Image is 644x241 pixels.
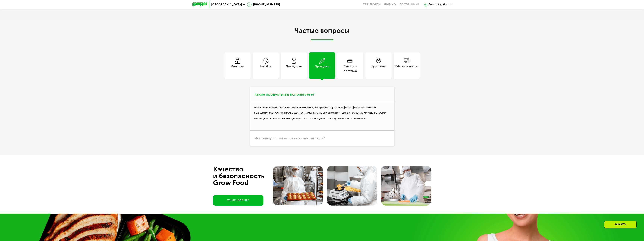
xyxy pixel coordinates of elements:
[400,3,419,6] div: поставщикам
[604,221,637,228] div: Заказать
[315,64,329,73] div: Продукты
[217,27,427,40] h2: Частые вопросы
[254,136,325,140] span: Используете ли вы сахарозаменитель?
[383,3,397,6] a: Вендинги
[231,64,244,73] div: Линейки
[337,64,363,73] div: Оплата и доставка
[250,102,394,130] p: Мы используем диетические сорта мяса, например куриное филе, филе индейки и говядину. Молочная пр...
[371,64,386,73] div: Хранение
[213,195,263,206] a: УЗНАТЬ БОЛЬШЕ
[254,92,314,96] span: Какие продукты вы используете?
[260,64,271,73] div: Кешбэк
[211,3,242,6] span: [GEOGRAPHIC_DATA]
[213,166,278,186] div: Качество и безопасность Grow Food
[395,64,418,73] div: Общие вопросы
[286,64,302,73] div: Похудение
[428,2,452,7] div: Личный кабинет
[362,3,380,6] a: Качество еды
[247,2,280,7] a: [PHONE_NUMBER]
